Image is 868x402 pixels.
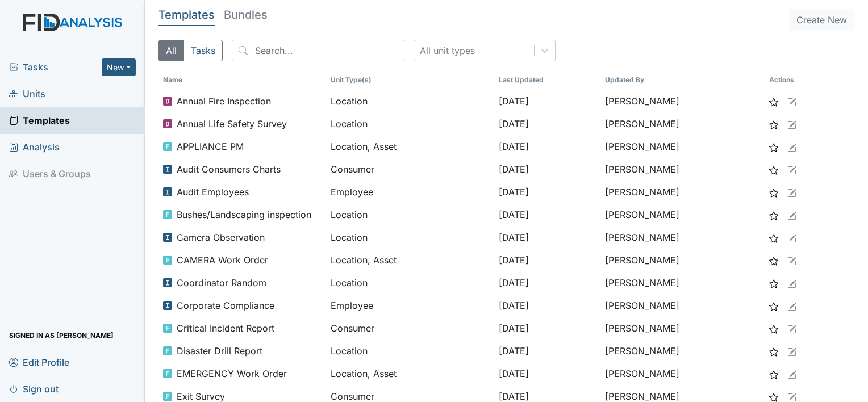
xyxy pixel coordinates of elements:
[177,185,249,199] span: Audit Employees
[494,294,600,317] td: [DATE]
[177,162,281,176] span: Audit Consumers Charts
[9,380,59,397] span: Sign out
[9,85,45,103] span: Units
[600,203,765,226] td: [PERSON_NAME]
[600,226,765,249] td: [PERSON_NAME]
[158,40,223,61] div: Type filter
[331,367,397,380] span: Location, Asset
[494,181,600,203] td: [DATE]
[600,271,765,294] td: [PERSON_NAME]
[600,181,765,203] td: [PERSON_NAME]
[787,299,796,312] a: Edit
[331,299,373,312] span: Employee
[331,117,368,131] span: Location
[9,326,114,344] span: Signed in as [PERSON_NAME]
[600,135,765,158] td: [PERSON_NAME]
[9,112,70,129] span: Templates
[600,317,765,340] td: [PERSON_NAME]
[331,208,368,221] span: Location
[600,249,765,271] td: [PERSON_NAME]
[331,94,368,108] span: Location
[600,294,765,317] td: [PERSON_NAME]
[331,321,374,335] span: Consumer
[177,321,274,335] span: Critical Incident Report
[158,9,215,20] h5: Templates
[494,249,600,271] td: [DATE]
[600,70,765,90] th: Toggle SortBy
[787,140,796,153] a: Edit
[9,60,102,74] a: Tasks
[177,344,262,358] span: Disaster Drill Report
[158,40,184,61] button: All
[787,253,796,267] a: Edit
[789,9,854,31] button: Create New
[177,253,268,267] span: CAMERA Work Order
[177,231,265,244] span: Camera Observation
[326,70,494,90] th: Unit Type(s)
[331,344,368,358] span: Location
[331,140,397,153] span: Location, Asset
[787,276,796,290] a: Edit
[494,112,600,135] td: [DATE]
[331,231,368,244] span: Location
[787,117,796,131] a: Edit
[177,140,244,153] span: APPLIANCE PM
[177,367,287,380] span: EMERGENCY Work Order
[494,362,600,385] td: [DATE]
[494,135,600,158] td: [DATE]
[787,185,796,199] a: Edit
[183,40,223,61] button: Tasks
[331,162,374,176] span: Consumer
[102,58,136,76] button: New
[494,271,600,294] td: [DATE]
[232,40,404,61] input: Search...
[9,139,60,156] span: Analysis
[600,90,765,112] td: [PERSON_NAME]
[177,208,311,221] span: Bushes/Landscaping inspection
[177,94,271,108] span: Annual Fire Inspection
[9,353,69,371] span: Edit Profile
[177,276,266,290] span: Coordinator Random
[787,94,796,108] a: Edit
[787,321,796,335] a: Edit
[494,226,600,249] td: [DATE]
[177,117,287,131] span: Annual Life Safety Survey
[600,340,765,362] td: [PERSON_NAME]
[494,203,600,226] td: [DATE]
[494,90,600,112] td: [DATE]
[600,112,765,135] td: [PERSON_NAME]
[494,70,600,90] th: Toggle SortBy
[787,231,796,244] a: Edit
[331,276,368,290] span: Location
[331,185,373,199] span: Employee
[494,340,600,362] td: [DATE]
[600,362,765,385] td: [PERSON_NAME]
[224,9,268,20] h5: Bundles
[765,70,821,90] th: Actions
[494,158,600,181] td: [DATE]
[787,208,796,221] a: Edit
[177,299,274,312] span: Corporate Compliance
[787,162,796,176] a: Edit
[420,44,475,57] div: All unit types
[787,367,796,380] a: Edit
[331,253,397,267] span: Location, Asset
[787,344,796,358] a: Edit
[600,158,765,181] td: [PERSON_NAME]
[158,70,326,90] th: Toggle SortBy
[494,317,600,340] td: [DATE]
